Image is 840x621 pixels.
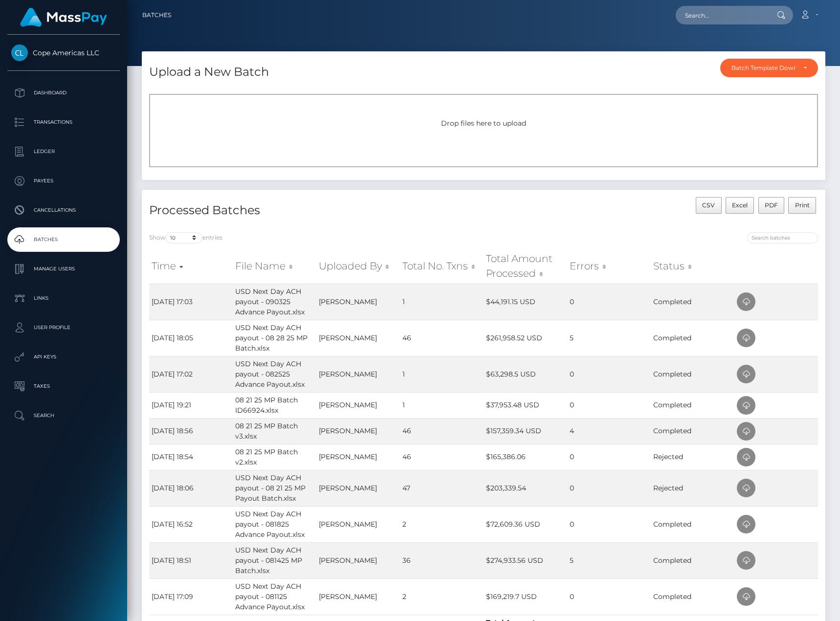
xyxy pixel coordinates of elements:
[795,201,810,209] span: Print
[484,578,567,615] td: $169,219.7 USD
[233,470,316,506] td: USD Next Day ACH payout - 08 21 25 MP Payout Batch.xlsx
[651,470,734,506] td: Rejected
[732,201,748,209] span: Excel
[149,506,233,542] td: [DATE] 16:52
[758,197,785,214] button: PDF
[400,392,484,418] td: 1
[651,444,734,470] td: Rejected
[567,418,651,444] td: 4
[765,201,778,209] span: PDF
[11,262,116,276] p: Manage Users
[484,542,567,578] td: $274,933.56 USD
[142,5,171,25] a: Batches
[149,470,233,506] td: [DATE] 18:06
[316,356,400,392] td: [PERSON_NAME]
[233,320,316,356] td: USD Next Day ACH payout - 08 28 25 MP Batch.xlsx
[149,418,233,444] td: [DATE] 18:56
[400,470,484,506] td: 47
[233,284,316,320] td: USD Next Day ACH payout - 090325 Advance Payout.xlsx
[731,64,796,72] div: Batch Template Download
[166,232,202,244] select: Showentries
[696,197,722,214] button: CSV
[7,403,120,428] a: Search
[11,86,116,100] p: Dashboard
[400,320,484,356] td: 46
[484,356,567,392] td: $63,298.5 USD
[400,542,484,578] td: 36
[20,8,107,27] img: MassPay Logo
[11,291,116,306] p: Links
[11,408,116,423] p: Search
[484,392,567,418] td: $37,953.48 USD
[484,418,567,444] td: $157,359.34 USD
[149,249,233,284] th: Time: activate to sort column ascending
[651,418,734,444] td: Completed
[316,320,400,356] td: [PERSON_NAME]
[400,506,484,542] td: 2
[11,203,116,218] p: Cancellations
[316,470,400,506] td: [PERSON_NAME]
[567,249,651,284] th: Errors: activate to sort column ascending
[720,59,818,77] button: Batch Template Download
[567,320,651,356] td: 5
[149,578,233,615] td: [DATE] 17:09
[233,542,316,578] td: USD Next Day ACH payout - 081425 MP Batch.xlsx
[233,249,316,284] th: File Name: activate to sort column ascending
[651,392,734,418] td: Completed
[7,48,120,57] span: Cope Americas LLC
[11,232,116,247] p: Batches
[400,444,484,470] td: 46
[149,202,476,219] h4: Processed Batches
[11,115,116,130] p: Transactions
[149,320,233,356] td: [DATE] 18:05
[316,249,400,284] th: Uploaded By: activate to sort column ascending
[233,444,316,470] td: 08 21 25 MP Batch v2.xlsx
[7,286,120,310] a: Links
[400,356,484,392] td: 1
[7,227,120,252] a: Batches
[7,169,120,193] a: Payees
[484,506,567,542] td: $72,609.36 USD
[7,374,120,399] a: Taxes
[484,284,567,320] td: $44,191.15 USD
[567,578,651,615] td: 0
[11,174,116,188] p: Payees
[651,578,734,615] td: Completed
[484,444,567,470] td: $165,386.06
[567,356,651,392] td: 0
[441,119,526,128] span: Drop files here to upload
[11,379,116,394] p: Taxes
[316,444,400,470] td: [PERSON_NAME]
[651,249,734,284] th: Status: activate to sort column ascending
[651,320,734,356] td: Completed
[233,418,316,444] td: 08 21 25 MP Batch v3.xlsx
[651,542,734,578] td: Completed
[7,110,120,134] a: Transactions
[726,197,754,214] button: Excel
[7,139,120,164] a: Ledger
[233,392,316,418] td: 08 21 25 MP Batch ID66924.xlsx
[316,542,400,578] td: [PERSON_NAME]
[149,542,233,578] td: [DATE] 18:51
[149,444,233,470] td: [DATE] 18:54
[484,320,567,356] td: $261,958.52 USD
[567,542,651,578] td: 5
[316,418,400,444] td: [PERSON_NAME]
[567,470,651,506] td: 0
[11,144,116,159] p: Ledger
[400,578,484,615] td: 2
[651,356,734,392] td: Completed
[316,578,400,615] td: [PERSON_NAME]
[747,232,818,244] input: Search batches
[400,249,484,284] th: Total No. Txns: activate to sort column ascending
[7,198,120,222] a: Cancellations
[651,284,734,320] td: Completed
[676,6,768,24] input: Search...
[400,418,484,444] td: 46
[11,320,116,335] p: User Profile
[702,201,715,209] span: CSV
[567,444,651,470] td: 0
[11,350,116,364] p: API Keys
[7,81,120,105] a: Dashboard
[484,249,567,284] th: Total Amount Processed: activate to sort column ascending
